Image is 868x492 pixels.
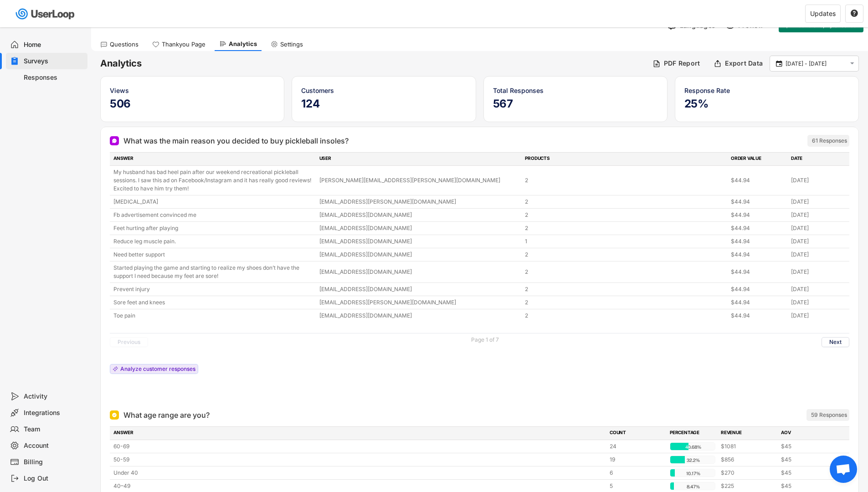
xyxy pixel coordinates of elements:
[781,469,836,477] div: $45
[24,57,84,66] div: Surveys
[319,312,520,320] div: [EMAIL_ADDRESS][DOMAIN_NAME]
[731,237,786,246] div: $44.94
[24,392,84,401] div: Activity
[24,41,84,49] div: Home
[781,429,836,437] div: AOV
[791,312,846,320] div: [DATE]
[791,155,846,163] div: DATE
[113,482,604,490] div: 40–49
[113,237,314,246] div: Reduce leg muscle pain.
[14,5,78,23] img: userloop-logo-01.svg
[776,59,782,67] text: 
[731,268,786,276] div: $44.94
[731,251,786,259] div: $44.94
[721,429,776,437] div: REVENUE
[672,482,714,491] div: 8.47%
[811,411,847,419] div: 59 Responses
[525,198,725,206] div: 2
[830,456,857,483] div: Open chat
[791,211,846,219] div: [DATE]
[113,224,314,232] div: Feet hurting after playing
[113,251,314,259] div: Need better support
[812,137,847,144] div: 61 Responses
[848,60,856,67] button: 
[610,429,664,437] div: COUNT
[672,456,714,464] div: 32.2%
[24,409,84,417] div: Integrations
[664,59,700,67] div: PDF Report
[24,73,84,82] div: Responses
[525,155,725,163] div: PRODUCTS
[725,59,763,67] div: Export Data
[731,285,786,293] div: $44.94
[525,237,725,246] div: 1
[110,41,139,48] div: Questions
[791,268,846,276] div: [DATE]
[229,40,257,48] div: Analytics
[721,469,776,477] div: $270
[162,41,205,48] div: Thankyou Page
[471,337,499,343] div: Page 1 of 7
[794,23,859,28] span: Add to Shopify Checkout
[24,458,84,466] div: Billing
[113,198,314,206] div: [MEDICAL_DATA]
[24,441,84,450] div: Account
[672,469,714,477] div: 10.17%
[319,176,520,184] div: [PERSON_NAME][EMAIL_ADDRESS][PERSON_NAME][DOMAIN_NAME]
[721,456,776,464] div: $856
[113,456,604,464] div: 50-59
[319,285,520,293] div: [EMAIL_ADDRESS][DOMAIN_NAME]
[319,224,520,232] div: [EMAIL_ADDRESS][DOMAIN_NAME]
[850,60,854,67] text: 
[791,237,846,246] div: [DATE]
[319,268,520,276] div: [EMAIL_ADDRESS][DOMAIN_NAME]
[786,59,846,68] input: Select Date Range
[24,474,84,483] div: Log Out
[791,298,846,307] div: [DATE]
[775,60,783,68] button: 
[319,155,520,163] div: USER
[301,86,466,95] div: Customers
[112,138,117,143] img: Open Ended
[525,285,725,293] div: 2
[791,285,846,293] div: [DATE]
[319,237,520,246] div: [EMAIL_ADDRESS][DOMAIN_NAME]
[731,155,786,163] div: ORDER VALUE
[850,10,858,18] button: 
[110,97,275,111] h5: 506
[120,366,195,372] div: Analyze customer responses
[525,268,725,276] div: 2
[672,443,714,451] div: 40.68%
[781,456,836,464] div: $45
[301,97,466,111] h5: 124
[113,429,604,437] div: ANSWER
[123,410,210,420] div: What age range are you?
[781,442,836,451] div: $45
[110,337,148,347] button: Previous
[24,425,84,434] div: Team
[113,469,604,477] div: Under 40
[791,198,846,206] div: [DATE]
[721,482,776,490] div: $225
[525,176,725,184] div: 2
[851,9,858,17] text: 
[525,298,725,307] div: 2
[113,298,314,307] div: Sore feet and knees
[610,482,664,490] div: 5
[100,57,646,70] h6: Analytics
[319,251,520,259] div: [EMAIL_ADDRESS][DOMAIN_NAME]
[493,86,658,95] div: Total Responses
[113,264,314,280] div: Started playing the game and starting to realize my shoes don’t have the support I need because m...
[113,168,314,193] div: My husband has bad heel pain after our weekend recreational pickleball sessions. I saw this ad on...
[280,41,303,48] div: Settings
[525,224,725,232] div: 2
[112,412,117,418] img: Single Select
[822,337,849,347] button: Next
[319,211,520,219] div: [EMAIL_ADDRESS][DOMAIN_NAME]
[721,442,776,451] div: $1081
[493,97,658,111] h5: 567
